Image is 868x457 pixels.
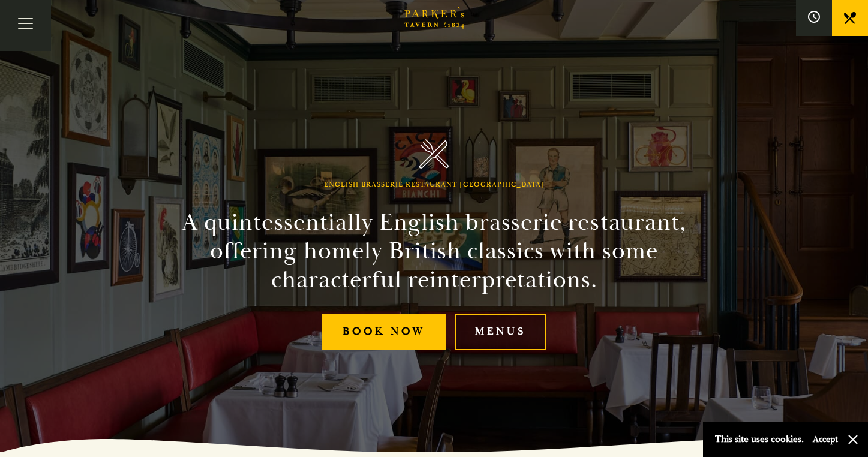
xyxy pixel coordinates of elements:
h1: English Brasserie Restaurant [GEOGRAPHIC_DATA] [324,181,545,189]
button: Close and accept [847,434,859,446]
img: Parker's Tavern Brasserie Cambridge [419,139,449,169]
a: Menus [455,314,546,350]
a: Book Now [322,314,446,350]
p: This site uses cookies. [715,431,804,448]
button: Accept [813,434,838,445]
h2: A quintessentially English brasserie restaurant, offering homely British classics with some chara... [161,208,708,294]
